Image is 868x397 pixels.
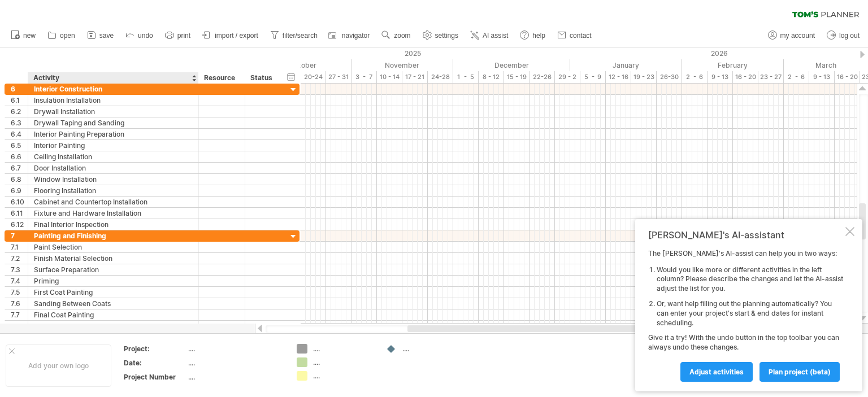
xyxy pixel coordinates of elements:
div: Finish Material Selection [34,253,193,264]
span: open [60,32,75,40]
a: new [8,28,39,43]
div: 6.1 [11,95,28,106]
div: 1 - 5 [453,71,479,83]
span: log out [839,32,860,40]
span: filter/search [283,32,318,40]
div: 9 - 13 [809,71,835,83]
div: Status [250,72,275,84]
div: 6.7 [11,163,28,173]
span: settings [435,32,458,40]
div: 5 - 9 [580,71,606,83]
a: help [517,28,549,43]
span: import / export [215,32,258,40]
div: 6.3 [11,117,28,128]
div: .... [313,344,375,354]
a: plan project (beta) [759,362,840,382]
div: Interior Painting Preparation [34,129,193,139]
div: The [PERSON_NAME]'s AI-assist can help you in two ways: Give it a try! With the undo button in th... [648,249,843,381]
div: 9 - 13 [708,71,733,83]
div: 6.11 [11,208,28,219]
div: Drywall Installation [34,106,193,117]
div: 6.4 [11,129,28,139]
div: 6.9 [11,185,28,196]
div: 10 - 14 [377,71,402,83]
div: 29 - 2 [555,71,580,83]
div: 7 [11,230,28,241]
span: help [532,32,545,40]
div: .... [188,344,283,354]
span: AI assist [483,32,508,40]
div: 6 [11,84,28,94]
a: zoom [379,28,414,43]
div: 7.3 [11,264,28,275]
a: my account [765,28,818,43]
div: 27 - 31 [326,71,351,83]
div: .... [188,372,283,382]
div: Resource [204,72,238,84]
a: contact [554,28,595,43]
a: filter/search [267,28,321,43]
a: log out [824,28,863,43]
div: .... [188,358,283,368]
div: 16 - 20 [835,71,860,83]
div: First Coat Painting [34,287,193,298]
div: 16 - 20 [733,71,758,83]
a: print [162,28,194,43]
div: Window Installation [34,174,193,185]
div: 2 - 6 [682,71,708,83]
div: 7.8 [11,321,28,331]
span: zoom [394,32,410,40]
div: 24-28 [428,71,453,83]
span: plan project (beta) [769,368,831,376]
div: 7.4 [11,276,28,286]
div: Insulation Installation [34,95,193,106]
div: 22-26 [530,71,555,83]
div: Activity [33,72,192,84]
div: Project: [124,344,186,354]
span: undo [138,32,153,40]
div: 2 - 6 [784,71,809,83]
a: navigator [327,28,373,43]
div: Priming [34,276,193,286]
div: Date: [124,358,186,368]
div: 15 - 19 [504,71,530,83]
div: 17 - 21 [402,71,428,83]
a: undo [123,28,157,43]
a: AI assist [467,28,511,43]
div: 6.5 [11,140,28,151]
div: 19 - 23 [631,71,657,83]
a: open [45,28,79,43]
span: Adjust activities [689,368,744,376]
div: 8 - 12 [479,71,504,83]
div: 20-24 [301,71,326,83]
li: Or, want help filling out the planning automatically? You can enter your project's start & end da... [657,299,843,328]
div: .... [402,344,464,354]
a: save [84,28,117,43]
div: Fixture and Hardware Installation [34,208,193,219]
div: Project Number [124,372,186,382]
li: Would you like more or different activities in the left column? Please describe the changes and l... [657,265,843,294]
div: December 2025 [453,59,570,71]
div: .... [313,357,375,367]
div: 7.5 [11,287,28,298]
div: Ceiling Installation [34,151,193,162]
div: Interior Construction [34,84,193,94]
div: 6.8 [11,174,28,185]
div: 7.2 [11,253,28,264]
div: 23 - 27 [758,71,784,83]
div: 6.12 [11,219,28,230]
div: February 2026 [682,59,784,71]
div: Final Interior Inspection [34,219,193,230]
div: 6.10 [11,197,28,207]
span: navigator [342,32,370,40]
div: 7.6 [11,298,28,309]
div: Interior Painting [34,140,193,151]
div: [PERSON_NAME]'s AI-assistant [648,229,843,241]
span: my account [780,32,815,40]
div: Paint Selection [34,242,193,252]
div: Surface Preparation [34,264,193,275]
div: Flooring Installation [34,185,193,196]
span: save [99,32,114,40]
div: Drywall Taping and Sanding [34,117,193,128]
div: November 2025 [351,59,453,71]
